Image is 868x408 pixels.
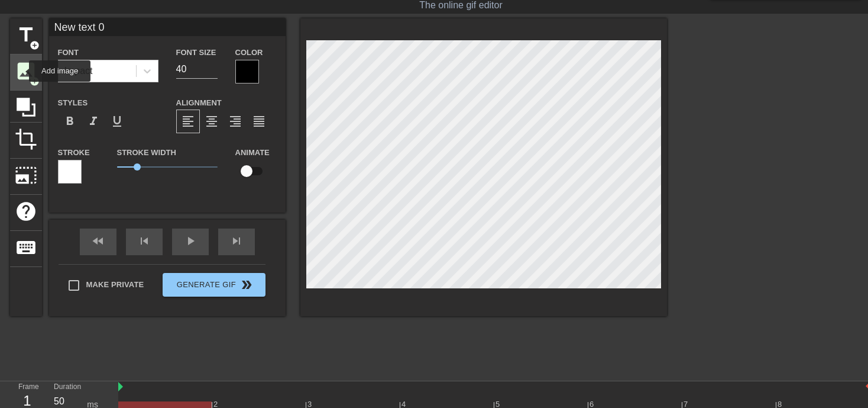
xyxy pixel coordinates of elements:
div: Impact [64,64,93,78]
span: keyboard [15,236,37,259]
span: play_arrow [183,234,197,248]
span: format_align_center [205,114,219,128]
span: title [15,24,37,46]
label: Styles [58,97,88,109]
label: Duration [54,384,81,391]
span: fast_rewind [91,234,105,248]
label: Font [58,47,79,59]
label: Animate [235,147,270,159]
span: add_circle [30,76,40,86]
span: format_bold [63,114,77,128]
span: format_italic [86,114,101,128]
span: double_arrow [239,278,254,292]
span: crop [15,128,37,150]
span: format_underline [110,114,124,128]
span: format_align_right [228,114,242,128]
span: image [15,60,37,82]
button: Generate Gif [163,273,265,297]
span: help [15,200,37,223]
label: Stroke Width [117,147,176,159]
span: skip_previous [137,234,151,248]
label: Color [235,47,263,59]
label: Alignment [176,97,222,109]
span: Generate Gif [167,278,260,292]
label: Stroke [58,147,90,159]
span: add_circle [30,40,40,50]
label: Font Size [176,47,216,59]
span: photo_size_select_large [15,164,37,187]
span: skip_next [229,234,244,248]
span: Make Private [86,279,144,291]
span: format_align_left [181,114,195,128]
span: format_align_justify [252,114,266,128]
